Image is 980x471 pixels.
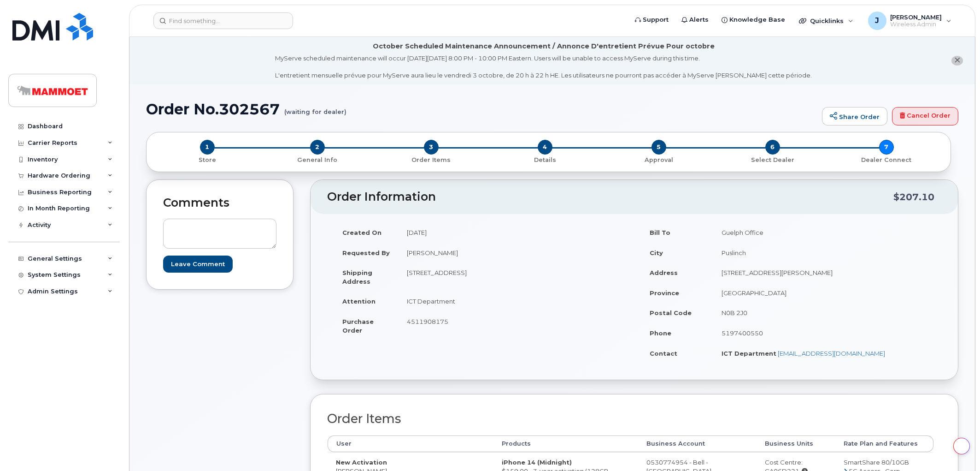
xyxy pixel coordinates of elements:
p: Approval [605,156,712,164]
h1: Order No.302567 [146,101,817,117]
button: close notification [951,56,963,66]
strong: Province [650,289,679,297]
span: 5 [651,140,666,155]
span: 6 [765,140,780,155]
strong: ICT Department [722,350,776,357]
td: ICT Department [399,291,628,311]
span: 4511908175 [407,318,448,325]
a: [EMAIL_ADDRESS][DOMAIN_NAME] [778,350,885,357]
span: 3 [424,140,439,155]
p: General Info [264,156,370,164]
th: Products [493,435,638,452]
td: [GEOGRAPHIC_DATA] [713,283,934,303]
div: MyServe scheduled maintenance will occur [DATE][DATE] 8:00 PM - 10:00 PM Eastern. Users will be u... [275,54,812,80]
a: 5 Approval [602,155,716,164]
strong: Requested By [342,249,390,256]
h2: Comments [163,197,276,209]
th: User [328,435,493,452]
a: 6 Select Dealer [716,155,829,164]
td: [STREET_ADDRESS][PERSON_NAME] [713,262,934,283]
td: [DATE] [399,222,628,243]
strong: Address [650,269,678,276]
p: Details [492,156,598,164]
h2: Order Items [327,412,934,426]
strong: City [650,249,663,256]
p: Store [158,156,257,164]
div: October Scheduled Maintenance Announcement / Annonce D'entretient Prévue Pour octobre [373,42,715,51]
strong: Bill To [650,229,670,236]
strong: Postal Code [650,309,692,316]
p: Select Dealer [719,156,826,164]
a: Share Order [822,107,887,125]
span: 1 [200,140,215,155]
th: Rate Plan and Features [835,435,933,452]
td: Puslinch [713,243,934,263]
p: Order Items [378,156,484,164]
th: Business Account [638,435,756,452]
div: $207.10 [893,188,934,206]
a: 1 Store [154,155,260,164]
td: Guelph Office [713,222,934,243]
strong: Created On [342,229,381,236]
a: Cancel Order [892,107,958,125]
strong: iPhone 14 (Midnight) [502,459,572,466]
td: 5197400550 [713,323,934,343]
strong: Contact [650,350,677,357]
iframe: Messenger Launcher [940,431,973,464]
a: 3 Order Items [374,155,488,164]
strong: Shipping Address [342,269,372,285]
h2: Order Information [327,191,893,203]
span: 2 [310,140,325,155]
a: 2 General Info [260,155,374,164]
a: 4 Details [488,155,602,164]
th: Business Units [757,435,835,452]
small: (waiting for dealer) [284,101,346,115]
td: [STREET_ADDRESS] [399,262,628,291]
strong: Attention [342,298,376,305]
strong: Phone [650,329,671,337]
input: Leave Comment [163,256,233,273]
strong: Purchase Order [342,318,374,334]
strong: New Activation [336,459,387,466]
td: N0B 2J0 [713,303,934,323]
td: [PERSON_NAME] [399,243,628,263]
span: 4 [538,140,552,155]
